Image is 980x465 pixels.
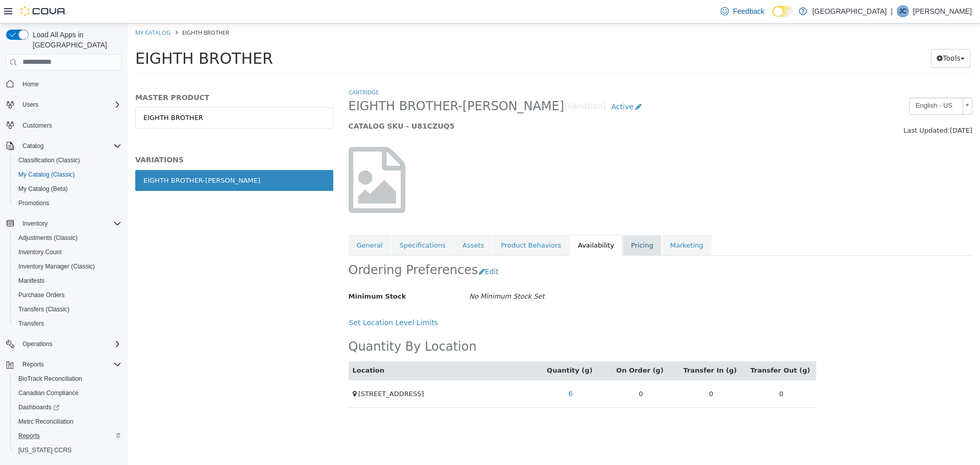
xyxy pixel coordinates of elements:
[781,74,845,91] a: English - US
[18,375,82,383] span: BioTrack Reconciliation
[899,5,907,17] span: JC
[10,153,126,167] button: Classification (Classic)
[14,444,76,456] a: [US_STATE] CCRS
[10,259,126,274] button: Inventory Manager (Classic)
[18,389,79,397] span: Canadian Compliance
[10,288,126,302] button: Purchase Orders
[803,26,843,44] button: Tools
[14,168,79,181] a: My Catalog (Classic)
[18,338,121,350] span: Operations
[18,358,48,371] button: Reports
[221,315,349,331] h2: Quantity By Location
[221,65,251,72] a: Cartridge
[2,216,126,231] button: Inventory
[14,303,121,315] span: Transfers (Classic)
[14,430,121,442] span: Reports
[14,154,121,166] span: Classification (Classic)
[18,217,121,230] span: Inventory
[365,211,442,233] a: Product Behaviors
[623,343,684,351] a: Transfer Out (g)
[18,78,43,90] a: Home
[231,366,297,374] span: [STREET_ADDRESS]
[14,260,99,273] a: Inventory Manager (Classic)
[14,197,121,209] span: Promotions
[10,196,126,210] button: Promotions
[327,211,364,233] a: Assets
[22,360,44,369] span: Reports
[14,373,86,385] a: BioTrack Reconciliation
[18,78,121,90] span: Home
[10,182,126,196] button: My Catalog (Beta)
[22,142,43,150] span: Catalog
[18,305,69,313] span: Transfers (Classic)
[18,432,40,440] span: Reports
[18,99,42,111] button: Users
[18,277,44,285] span: Manifests
[18,320,44,328] span: Transfers
[22,101,38,109] span: Users
[10,443,126,457] button: [US_STATE] CCRS
[221,269,279,277] span: Minimum Stock
[733,6,764,16] span: Feedback
[534,211,584,233] a: Marketing
[221,75,437,91] span: EIGHTH BROTHER-[PERSON_NAME]
[14,154,84,166] a: Classification (Classic)
[22,219,47,228] span: Inventory
[341,269,417,277] i: No Minimum Stock Set
[18,140,121,152] span: Catalog
[22,80,39,88] span: Home
[14,232,121,244] span: Adjustments (Classic)
[913,5,972,17] p: [PERSON_NAME]
[18,248,62,256] span: Inventory Count
[14,183,72,195] a: My Catalog (Beta)
[18,291,65,299] span: Purchase Orders
[18,119,121,132] span: Customers
[14,289,121,301] span: Purchase Orders
[10,167,126,182] button: My Catalog (Classic)
[14,289,69,301] a: Purchase Orders
[14,387,83,399] a: Canadian Compliance
[18,140,47,152] button: Catalog
[556,343,611,351] a: Transfer In (g)
[8,84,206,105] a: EIGHTH BROTHER
[478,356,549,384] td: 0
[18,262,95,271] span: Inventory Manager (Classic)
[776,103,822,111] span: Last Updated:
[419,343,467,351] a: Quantity (g)
[10,386,126,400] button: Canadian Compliance
[14,317,48,330] a: Transfers
[484,79,506,87] span: Active
[10,400,126,414] a: Dashboards
[14,246,121,258] span: Inventory Count
[18,185,68,193] span: My Catalog (Beta)
[14,401,121,413] span: Dashboards
[8,132,206,141] h5: VARIATIONS
[22,121,52,130] span: Customers
[351,239,377,258] button: Edit
[2,118,126,133] button: Customers
[18,119,56,132] a: Customers
[10,302,126,316] button: Transfers (Classic)
[14,275,48,287] a: Manifests
[18,418,73,426] span: Metrc Reconciliation
[435,361,451,380] a: 6
[717,1,768,21] a: Feedback
[891,5,893,17] p: |
[18,234,78,242] span: Adjustments (Classic)
[436,79,478,87] small: [Variation]
[16,152,133,162] div: EIGHTH BROTHER-[PERSON_NAME]
[18,338,57,350] button: Operations
[2,357,126,372] button: Reports
[10,231,126,245] button: Adjustments (Classic)
[18,403,59,411] span: Dashboards
[442,211,495,233] a: Availability
[897,5,909,17] div: Jill Caprio
[29,30,121,50] span: Load All Apps in [GEOGRAPHIC_DATA]
[221,239,351,255] h2: Ordering Preferences
[619,356,689,384] td: 0
[22,340,53,348] span: Operations
[2,139,126,153] button: Catalog
[14,183,121,195] span: My Catalog (Beta)
[14,430,44,442] a: Reports
[10,414,126,429] button: Metrc Reconciliation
